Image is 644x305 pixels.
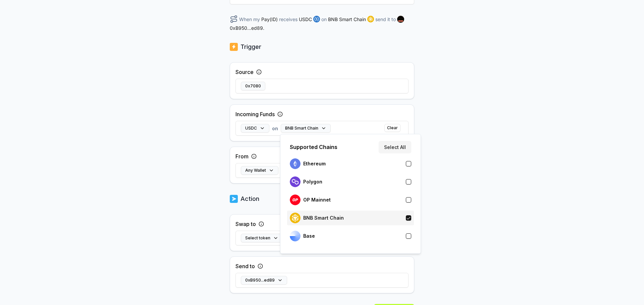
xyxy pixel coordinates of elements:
[290,213,301,223] img: logo
[241,124,269,133] button: USDC
[235,220,256,228] label: Swap to
[241,166,278,175] button: Any Wallet
[272,125,278,132] span: on
[230,24,264,31] span: 0xB950...ed89 .
[290,195,301,205] img: logo
[235,152,249,160] label: From
[240,42,261,52] p: Trigger
[303,179,322,184] p: Polygon
[303,197,331,203] p: OP Mainnet
[241,82,265,90] button: 0x7080
[303,215,344,221] p: BNB Smart Chain
[230,15,414,31] div: When my receives on send it to
[290,231,301,241] img: logo
[367,16,374,22] img: logo
[313,16,320,22] img: logo
[280,134,421,254] div: BNB Smart Chain
[379,141,411,153] button: Select All
[235,262,255,270] label: Send to
[328,16,366,23] span: BNB Smart Chain
[384,124,400,132] button: Clear
[230,194,238,204] img: logo
[303,233,315,239] p: Base
[299,16,312,23] span: USDC
[303,161,326,166] p: Ethereum
[290,176,301,187] img: logo
[230,42,238,52] img: logo
[261,16,278,23] span: Pay(ID)
[235,68,254,76] label: Source
[241,276,287,285] button: 0xB950...ed89
[281,124,331,133] button: BNB Smart Chain
[290,158,301,169] img: logo
[241,234,283,242] button: Select token
[235,110,275,118] label: Incoming Funds
[290,143,337,151] p: Supported Chains
[240,194,259,204] p: Action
